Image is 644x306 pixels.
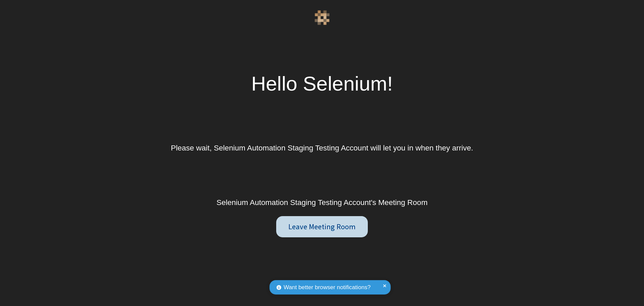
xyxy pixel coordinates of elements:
[251,69,393,99] div: Hello Selenium!
[217,197,428,208] div: Selenium Automation Staging Testing Account's Meeting Room
[315,10,330,25] img: QA Selenium DO NOT DELETE OR CHANGE
[276,216,368,237] button: Leave Meeting Room
[171,142,473,154] div: Please wait, Selenium Automation Staging Testing Account will let you in when they arrive.
[284,283,371,292] span: Want better browser notifications?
